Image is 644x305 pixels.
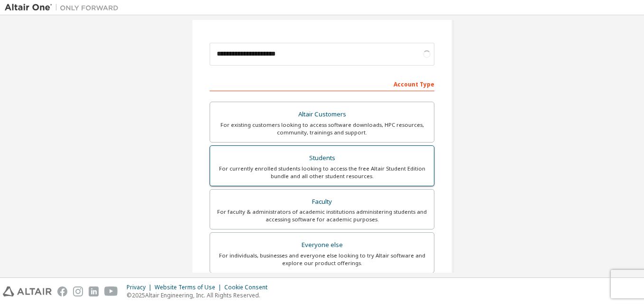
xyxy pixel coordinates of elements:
[5,3,123,12] img: Altair One
[57,286,67,296] img: facebook.svg
[216,238,428,252] div: Everyone else
[89,286,99,296] img: linkedin.svg
[216,121,428,136] div: For existing customers looking to access software downloads, HPC resources, community, trainings ...
[216,208,428,223] div: For faculty & administrators of academic institutions administering students and accessing softwa...
[127,291,273,299] p: © 2025 Altair Engineering, Inc. All Rights Reserved.
[216,252,428,267] div: For individuals, businesses and everyone else looking to try Altair software and explore our prod...
[104,286,118,296] img: youtube.svg
[210,76,434,91] div: Account Type
[3,286,52,296] img: altair_logo.svg
[216,165,428,180] div: For currently enrolled students looking to access the free Altair Student Edition bundle and all ...
[216,152,428,165] div: Students
[216,108,428,121] div: Altair Customers
[73,286,83,296] img: instagram.svg
[216,195,428,209] div: Faculty
[127,284,155,291] div: Privacy
[224,284,273,291] div: Cookie Consent
[155,284,224,291] div: Website Terms of Use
